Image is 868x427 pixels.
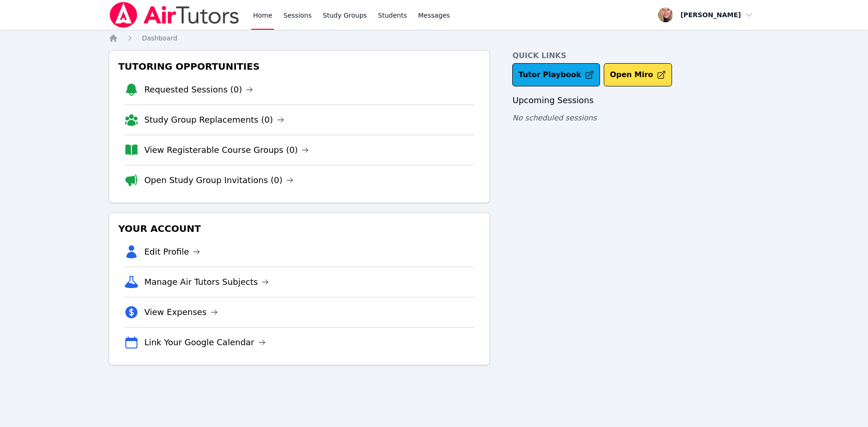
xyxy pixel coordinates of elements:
[117,58,483,75] h3: Tutoring Opportunities
[144,174,294,187] a: Open Study Group Invitations (0)
[144,306,218,319] a: View Expenses
[142,34,177,42] span: Dashboard
[117,220,483,237] h3: Your Account
[144,245,201,258] a: Edit Profile
[604,63,672,86] button: Open Miro
[144,276,269,289] a: Manage Air Tutors Subjects
[512,94,759,107] h3: Upcoming Sessions
[512,63,600,86] a: Tutor Playbook
[109,2,240,28] img: Air Tutors
[418,11,450,20] span: Messages
[142,33,177,43] a: Dashboard
[109,33,760,43] nav: Breadcrumb
[512,113,596,122] span: No scheduled sessions
[144,336,266,349] a: Link Your Google Calendar
[144,144,309,157] a: View Registerable Course Groups (0)
[144,83,254,96] a: Requested Sessions (0)
[512,50,759,61] h4: Quick Links
[144,113,284,126] a: Study Group Replacements (0)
